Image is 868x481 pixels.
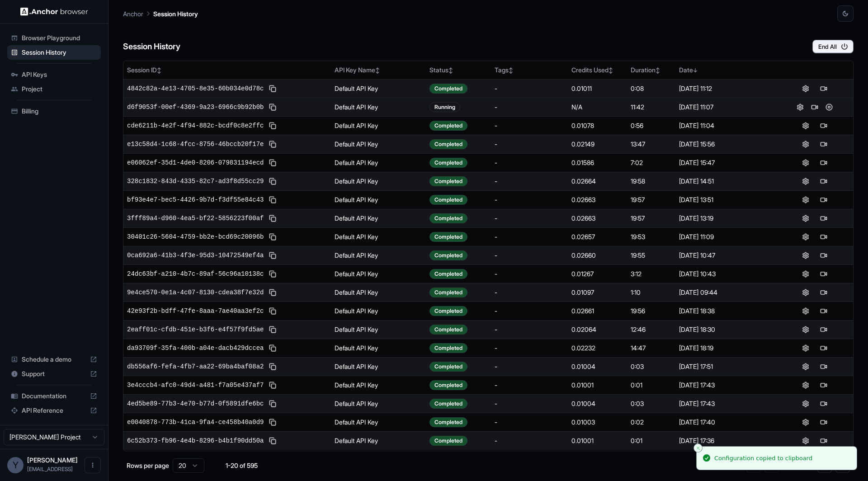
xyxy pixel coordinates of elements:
[153,9,198,19] p: Session History
[429,343,467,353] div: Completed
[127,103,264,112] span: d6f9053f-00ef-4369-9a23-6966c9b92b0b
[679,158,773,167] div: [DATE] 15:47
[335,66,422,75] div: API Key Name
[219,461,264,470] div: 1-20 of 595
[127,461,169,470] p: Rows per page
[693,67,698,74] span: ↓
[127,418,264,427] span: e0040878-773b-41ca-9fa4-ce458b40a0d9
[495,325,564,334] div: -
[331,209,426,227] td: Default API Key
[331,98,426,116] td: Default API Key
[127,288,264,297] span: 9e4ce570-0e1a-4c07-8130-cdea38f7e32d
[631,269,671,278] div: 3:12
[22,85,97,94] span: Project
[22,33,97,42] span: Browser Playground
[429,306,467,316] div: Completed
[679,121,773,130] div: [DATE] 11:04
[123,40,180,53] h6: Session History
[609,67,613,74] span: ↕
[679,381,773,390] div: [DATE] 17:43
[7,389,101,403] div: Documentation
[127,158,264,167] span: e06062ef-35d1-4de0-8206-079831194ecd
[429,436,467,446] div: Completed
[495,177,564,186] div: -
[22,107,97,116] span: Billing
[571,288,623,297] div: 0.01097
[679,251,773,260] div: [DATE] 10:47
[429,250,467,260] div: Completed
[127,436,264,445] span: 6c52b373-fb96-4e4b-8296-b4b1f90dd50a
[679,140,773,149] div: [DATE] 15:56
[331,190,426,209] td: Default API Key
[331,302,426,320] td: Default API Key
[127,399,264,408] span: 4ed5be89-77b3-4e70-b77d-0f5891dfe6bc
[631,418,671,427] div: 0:02
[631,140,671,149] div: 13:47
[571,140,623,149] div: 0.02149
[631,195,671,204] div: 19:57
[631,251,671,260] div: 19:55
[331,320,426,339] td: Default API Key
[495,195,564,204] div: -
[571,177,623,186] div: 0.02664
[429,288,467,297] div: Completed
[20,7,88,16] img: Anchor Logo
[631,232,671,241] div: 19:53
[429,325,467,335] div: Completed
[571,103,623,112] div: N/A
[375,67,380,74] span: ↕
[7,367,101,381] div: Support
[571,121,623,130] div: 0.01078
[429,66,487,75] div: Status
[22,70,97,79] span: API Keys
[631,121,671,130] div: 0:56
[571,325,623,334] div: 0.02064
[631,362,671,371] div: 0:03
[631,307,671,316] div: 19:56
[495,84,564,93] div: -
[571,232,623,241] div: 0.02657
[571,436,623,445] div: 0.01001
[127,307,264,316] span: 42e93f2b-bdff-47fe-8aaa-7ae40aa3ef2c
[331,172,426,190] td: Default API Key
[495,307,564,316] div: -
[495,288,564,297] div: -
[495,436,564,445] div: -
[679,344,773,353] div: [DATE] 18:19
[679,325,773,334] div: [DATE] 18:30
[331,264,426,283] td: Default API Key
[631,325,671,334] div: 12:46
[331,283,426,302] td: Default API Key
[127,195,264,204] span: bf93e4e7-bec5-4426-9b7d-f3df55e84c43
[679,307,773,316] div: [DATE] 18:38
[571,158,623,167] div: 0.01586
[22,355,86,364] span: Schedule a demo
[656,67,660,74] span: ↕
[631,177,671,186] div: 19:58
[429,158,467,168] div: Completed
[429,121,467,131] div: Completed
[127,232,264,241] span: 30401c26-5604-4759-bb2e-bcd69c20096b
[22,406,86,415] span: API Reference
[429,232,467,242] div: Completed
[429,195,467,205] div: Completed
[127,251,264,260] span: 0ca692a6-41b3-4f3e-95d3-10472549ef4a
[495,251,564,260] div: -
[127,140,264,149] span: e13c58d4-1c68-4fcc-8756-46bccb20f17e
[7,67,101,82] div: API Keys
[429,84,467,94] div: Completed
[331,135,426,153] td: Default API Key
[429,139,467,149] div: Completed
[679,84,773,93] div: [DATE] 11:12
[571,362,623,371] div: 0.01004
[157,67,161,74] span: ↕
[495,344,564,353] div: -
[571,195,623,204] div: 0.02663
[123,9,143,19] p: Anchor
[679,418,773,427] div: [DATE] 17:40
[571,307,623,316] div: 0.02661
[331,394,426,413] td: Default API Key
[495,214,564,223] div: -
[331,227,426,246] td: Default API Key
[127,362,264,371] span: db556af6-fefa-4fb7-aa22-69ba4baf08a2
